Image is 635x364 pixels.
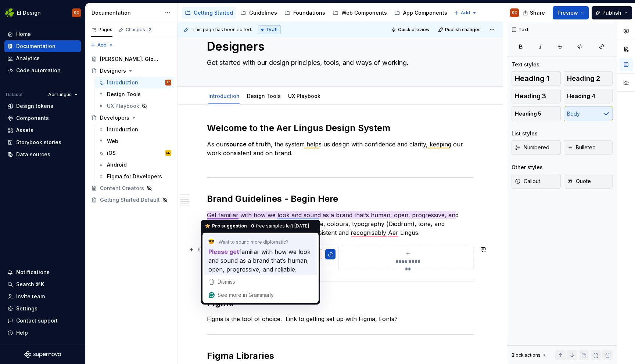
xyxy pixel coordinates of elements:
[192,27,252,33] span: This page has been edited.
[95,88,174,100] a: Design Tools
[564,71,613,86] button: Heading 2
[16,102,53,110] div: Design tokens
[512,61,539,68] div: Text styles
[166,79,171,86] div: SC
[602,9,621,17] span: Publish
[293,9,325,17] div: Foundations
[1,5,84,21] button: EI DesignSC
[182,7,236,19] a: Getting Started
[564,89,613,103] button: Heading 4
[16,151,50,158] div: Data sources
[205,57,472,69] textarea: Get started with our design principles, tools, and ways of working.
[4,315,81,327] button: Contact support
[592,6,632,19] button: Publish
[107,149,116,157] div: iOS
[100,55,161,63] div: [PERSON_NAME]: Global Experience Language
[247,93,281,99] a: Design Tools
[512,174,561,189] button: Callout
[207,140,474,166] p: As our , the system helps us design with confidence and clarity, keeping our work consistent and ...
[207,297,474,309] h2: Figma
[267,27,278,33] span: Draft
[16,114,49,122] div: Components
[207,122,474,134] h2: Welcome to the Aer Lingus Design System
[567,92,595,100] span: Heading 4
[107,102,139,110] div: UX Playbook
[95,100,174,112] a: UX Playbook
[330,7,390,19] a: Web Components
[553,6,589,19] button: Preview
[88,40,116,50] button: Add
[88,53,174,206] div: Page tree
[95,147,174,159] a: iOSMC
[107,161,127,168] div: Android
[194,9,233,17] div: Getting Started
[107,79,138,86] div: Introduction
[226,141,271,148] strong: source of truth
[281,7,328,19] a: Foundations
[389,25,433,35] button: Quick preview
[515,110,541,117] span: Heading 5
[4,291,81,302] a: Invite team
[88,65,174,77] a: Designers
[515,75,549,82] span: Heading 1
[74,10,79,16] div: SC
[515,92,546,100] span: Heading 3
[519,6,550,19] button: Share
[4,303,81,314] a: Settings
[564,140,613,155] button: Bulleted
[48,92,72,98] span: Aer Lingus
[16,55,40,62] div: Analytics
[564,174,613,189] button: Quote
[4,149,81,160] a: Data sources
[4,40,81,52] a: Documentation
[4,112,81,124] a: Components
[288,93,320,99] a: UX Playbook
[147,27,153,33] span: 2
[88,182,174,194] a: Content Creators
[88,112,174,124] a: Developers
[567,178,591,185] span: Quote
[4,28,81,40] a: Home
[207,193,474,205] h2: Brand Guidelines - Begin Here
[4,65,81,76] a: Code automation
[461,10,470,16] span: Add
[107,173,162,180] div: Figma for Developers
[100,67,126,74] div: Designers
[100,185,144,192] div: Content Creators
[512,106,561,121] button: Heading 5
[126,27,153,33] div: Changes
[512,164,543,171] div: Other styles
[515,144,549,151] span: Numbered
[16,30,31,38] div: Home
[24,351,61,358] svg: Supernova Logo
[249,9,277,17] div: Guidelines
[567,75,600,82] span: Heading 2
[515,178,540,185] span: Callout
[16,43,55,50] div: Documentation
[341,9,387,17] div: Web Components
[107,138,118,145] div: Web
[16,305,37,312] div: Settings
[166,149,171,157] div: MC
[17,9,41,17] div: EI Design
[4,136,81,148] a: Storybook stories
[285,88,323,103] div: UX Playbook
[512,350,547,360] div: Block actions
[107,126,138,133] div: Introduction
[88,194,174,206] a: Getting Started Default
[530,9,545,17] span: Share
[6,92,23,98] div: Dataset
[45,90,81,100] button: Aer Lingus
[205,38,472,55] textarea: Designers
[16,269,50,276] div: Notifications
[4,327,81,339] button: Help
[100,196,160,204] div: Getting Started Default
[16,293,45,300] div: Invite team
[445,27,481,33] span: Publish changes
[92,9,161,17] div: Documentation
[95,77,174,88] a: IntroductionSC
[557,9,578,17] span: Preview
[208,93,240,99] a: Introduction
[16,67,61,74] div: Code automation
